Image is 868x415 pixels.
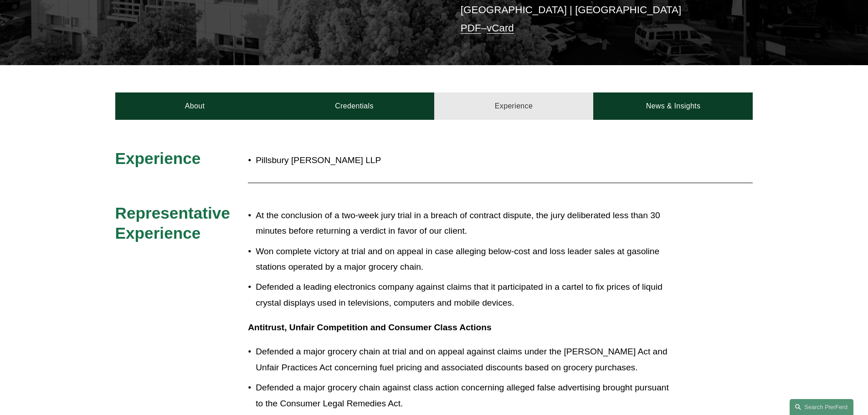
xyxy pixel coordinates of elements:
a: vCard [487,22,514,34]
p: Won complete victory at trial and on appeal in case alleging below-cost and loss leader sales at ... [256,244,673,275]
span: Experience [115,149,201,167]
a: About [115,92,275,120]
p: Pillsbury [PERSON_NAME] LLP [256,153,673,169]
a: PDF [461,22,481,34]
a: Credentials [275,92,434,120]
a: Search this site [790,399,853,415]
strong: Antitrust, Unfair Competition and Consumer Class Actions [248,323,491,332]
p: Defended a major grocery chain at trial and on appeal against claims under the [PERSON_NAME] Act ... [256,344,673,375]
p: At the conclusion of a two-week jury trial in a breach of contract dispute, the jury deliberated ... [256,208,673,239]
a: News & Insights [593,92,753,120]
p: Defended a leading electronics company against claims that it participated in a cartel to fix pri... [256,279,673,311]
p: Defended a major grocery chain against class action concerning alleged false advertising brought ... [256,380,673,411]
span: Representative Experience [115,204,235,242]
a: Experience [434,92,594,120]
